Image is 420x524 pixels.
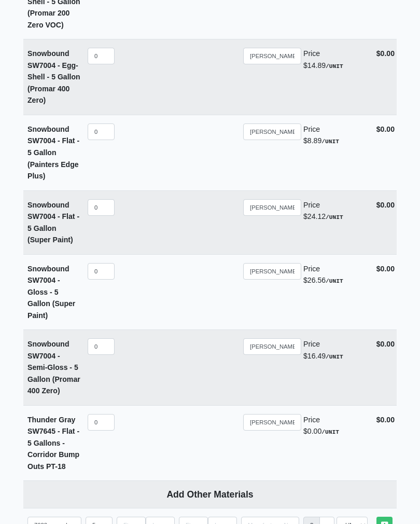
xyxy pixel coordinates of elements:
[88,123,115,140] input: quantity
[303,48,366,60] div: Price
[88,338,115,355] input: quantity
[326,354,343,360] strong: /UNIT
[88,48,115,64] input: quantity
[88,199,115,216] input: quantity
[88,414,115,431] input: quantity
[303,414,366,437] div: $0.00
[326,278,343,284] strong: /UNIT
[326,63,343,70] strong: /UNIT
[376,265,395,273] strong: $0.00
[303,123,366,147] div: $8.89
[243,338,301,355] input: Search
[303,199,366,223] div: $24.12
[326,214,343,220] strong: /UNIT
[321,429,339,435] strong: /UNIT
[376,416,395,424] strong: $0.00
[303,263,366,286] div: $26.56
[303,414,366,426] div: Price
[27,265,75,320] strong: Snowbound SW7004 - Gloss - 5 Gallon (Super Paint)
[376,340,395,348] strong: $0.00
[166,489,253,500] b: Add Other Materials
[27,340,80,395] strong: Snowbound SW7004 - Semi-Gloss - 5 Gallon (Promar 400 Zero)
[303,123,366,135] div: Price
[243,48,301,64] input: Search
[27,49,80,104] strong: Snowbound SW7004 - Egg-Shell - 5 Gallon (Promar 400 Zero)
[303,199,366,211] div: Price
[243,263,301,280] input: Search
[303,338,366,362] div: $16.49
[303,338,366,350] div: Price
[303,48,366,71] div: $14.89
[243,123,301,140] input: Search
[88,263,115,280] input: quantity
[376,125,395,133] strong: $0.00
[243,414,301,431] input: Search
[27,416,79,471] strong: Thunder Gray SW7645 - Flat - 5 Gallons - Corridor Bump Outs PT-18
[243,199,301,216] input: Search
[376,49,395,58] strong: $0.00
[27,125,79,180] strong: Snowbound SW7004 - Flat - 5 Gallon (Painters Edge Plus)
[321,139,339,145] strong: /UNIT
[376,201,395,209] strong: $0.00
[27,201,79,244] strong: Snowbound SW7004 - Flat - 5 Gallon (Super Paint)
[303,263,366,275] div: Price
